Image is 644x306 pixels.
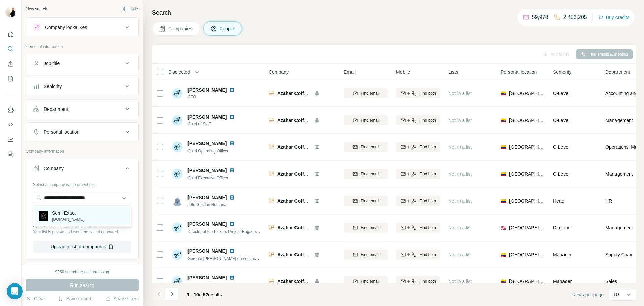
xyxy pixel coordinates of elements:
[419,278,436,285] span: Find both
[187,292,222,297] span: results
[277,198,332,204] span: Azahar Coffee Company
[199,292,203,297] span: of
[605,251,633,258] span: Supply Chain
[277,225,332,230] span: Azahar Coffee Company
[553,171,569,177] span: C-Level
[169,69,190,75] span: 0 selected
[613,291,619,298] p: 10
[419,225,436,231] span: Find both
[187,94,243,100] span: CFO
[448,91,472,96] span: Not in a list
[269,279,274,284] img: Logo of Azahar Coffee Company
[509,278,545,285] span: [GEOGRAPHIC_DATA]
[501,171,506,177] span: 🇨🇴
[172,276,183,287] img: Avatar
[532,13,548,21] p: 59,978
[448,118,472,123] span: Not in a list
[203,292,208,297] span: 52
[419,90,436,96] span: Find both
[553,198,564,204] span: Head
[187,121,243,127] span: Chief of Staff
[361,117,379,123] span: Find email
[277,279,332,284] span: Azahar Coffee Company
[26,101,138,117] button: Department
[269,171,274,177] img: Logo of Azahar Coffee Company
[605,278,617,285] span: Sales
[229,168,235,173] img: LinkedIn logo
[187,248,227,254] span: [PERSON_NAME]
[165,287,179,301] button: Navigate to next page
[563,13,587,21] p: 2,453,205
[44,165,64,172] div: Company
[344,196,388,206] button: Find email
[361,90,379,96] span: Find email
[229,141,235,146] img: LinkedIn logo
[419,252,436,258] span: Find both
[396,169,440,179] button: Find both
[26,124,138,140] button: Personal location
[5,73,16,85] button: My lists
[605,198,612,204] span: HR
[187,167,227,174] span: [PERSON_NAME]
[572,291,604,298] span: Rows per page
[553,69,571,75] span: Seniority
[344,88,388,98] button: Find email
[501,224,506,231] span: 🇺🇸
[187,176,228,180] span: Chief Executive Officer
[361,171,379,177] span: Find email
[361,278,379,285] span: Find email
[277,171,332,177] span: Azahar Coffee Company
[172,88,183,99] img: Avatar
[396,69,410,75] span: Mobile
[52,216,84,222] p: [DOMAIN_NAME]
[172,169,183,179] img: Avatar
[26,160,138,179] button: Company
[501,198,506,204] span: 🇨🇴
[509,117,545,124] span: [GEOGRAPHIC_DATA]
[187,283,248,288] span: Administradora de punto de venta
[44,106,68,113] div: Department
[5,28,16,40] button: Quick start
[269,118,274,123] img: Logo of Azahar Coffee Company
[448,225,472,230] span: Not in a list
[396,88,440,98] button: Find both
[396,276,440,287] button: Find both
[58,295,92,302] button: Save search
[117,4,143,14] button: Hide
[44,129,79,135] div: Personal location
[448,144,472,150] span: Not in a list
[344,69,356,75] span: Email
[168,25,193,32] span: Companies
[55,269,109,275] div: 9950 search results remaining
[172,142,183,152] img: Avatar
[509,251,545,258] span: [GEOGRAPHIC_DATA]
[448,171,472,177] span: Not in a list
[501,90,506,97] span: 🇨🇴
[172,249,183,260] img: Avatar
[187,274,227,281] span: [PERSON_NAME]
[277,252,332,257] span: Azahar Coffee Company
[419,117,436,123] span: Find both
[501,278,506,285] span: 🇨🇴
[187,202,243,208] span: Jefe Gestion Humana
[187,114,227,120] span: [PERSON_NAME]
[44,60,60,67] div: Job title
[553,252,572,257] span: Manager
[26,55,138,72] button: Job title
[344,276,388,287] button: Find email
[605,69,630,75] span: Department
[33,241,131,253] button: Upload a list of companies
[361,144,379,150] span: Find email
[269,198,274,204] img: Logo of Azahar Coffee Company
[26,148,139,155] p: Company information
[33,179,131,188] div: Select a company name or website
[501,117,506,124] span: 🇨🇴
[172,222,183,233] img: Avatar
[229,195,235,200] img: LinkedIn logo
[553,144,569,150] span: C-Level
[344,223,388,233] button: Find email
[448,279,472,284] span: Not in a list
[229,221,235,227] img: LinkedIn logo
[553,279,572,284] span: Manager
[33,229,131,235] p: Your list is private and won't be saved or shared.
